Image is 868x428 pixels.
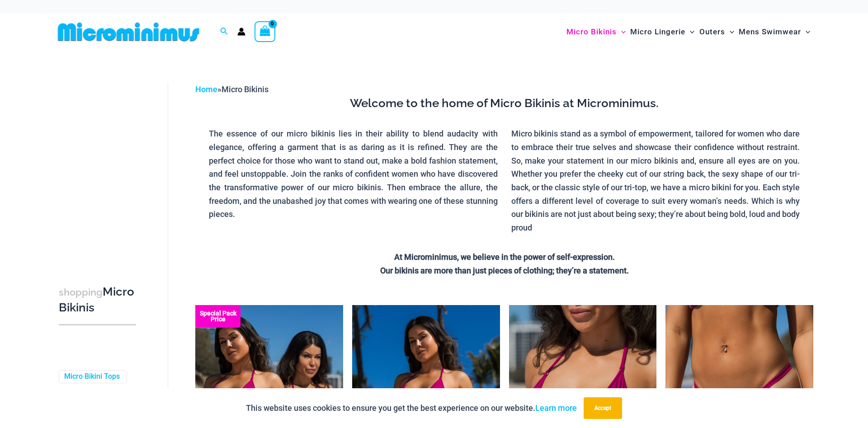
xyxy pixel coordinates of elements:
a: Home [195,85,217,94]
button: Accept [584,397,622,419]
img: MM SHOP LOGO FLAT [54,22,203,42]
span: Menu Toggle [725,20,734,43]
span: Micro Lingerie [630,20,685,43]
span: shopping [59,287,103,298]
span: » [195,85,269,94]
a: Account icon link [237,28,245,36]
nav: Site Navigation [563,17,814,47]
p: This website uses cookies to ensure you get the best experience on our website. [246,401,577,415]
a: OutersMenu ToggleMenu Toggle [697,18,736,46]
span: Menu Toggle [685,20,694,43]
span: Menu Toggle [617,20,626,43]
p: The essence of our micro bikinis lies in their ability to blend audacity with elegance, offering ... [209,127,498,221]
p: Micro bikinis stand as a symbol of empowerment, tailored for women who dare to embrace their true... [511,127,800,235]
span: Menu Toggle [801,20,810,43]
a: Learn more [535,403,577,413]
h3: Welcome to the home of Micro Bikinis at Microminimus. [202,96,807,111]
span: Micro Bikinis [222,85,269,94]
a: View Shopping Cart, empty [255,21,275,42]
span: Micro Bikinis [566,20,617,43]
b: Special Pack Price [195,310,241,322]
strong: At Microminimus, we believe in the power of self-expression. [394,252,615,262]
iframe: TrustedSite Certified [59,75,140,256]
strong: Our bikinis are more than just pieces of clothing; they’re a statement. [380,266,629,275]
a: Mens SwimwearMenu ToggleMenu Toggle [736,18,812,46]
h3: Micro Bikinis [59,284,136,315]
a: Micro BikinisMenu ToggleMenu Toggle [564,18,628,46]
span: Outers [699,20,725,43]
a: Micro LingerieMenu ToggleMenu Toggle [628,18,697,46]
a: Search icon link [220,26,228,38]
a: Micro Bikini Tops [64,372,120,381]
span: Mens Swimwear [739,20,801,43]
